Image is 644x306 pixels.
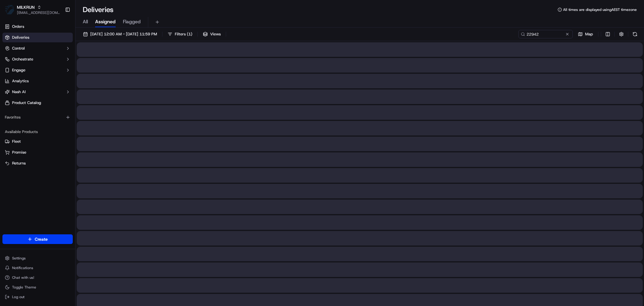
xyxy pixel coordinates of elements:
img: MILKRUN [5,5,14,15]
span: Views [210,31,221,37]
span: [DATE] 12:00 AM - [DATE] 11:59 PM [90,31,157,37]
button: Settings [2,254,73,262]
span: Product Catalog [12,100,41,106]
div: Favorites [2,112,73,122]
a: Promise [5,150,70,155]
span: Orchestrate [12,57,33,62]
a: Product Catalog [2,98,73,108]
a: Analytics [2,76,73,86]
span: Promise [12,150,26,155]
span: Chat with us! [12,275,34,280]
input: Type to search [518,30,573,38]
button: Promise [2,148,73,157]
span: All [83,18,88,25]
span: All times are displayed using AEST timezone [563,7,637,12]
span: Nash AI [12,89,26,95]
button: Notifications [2,264,73,272]
span: Control [12,46,25,51]
span: Notifications [12,265,33,270]
span: Create [35,236,48,242]
span: Flagged [123,18,141,25]
button: Engage [2,65,73,75]
span: Toggle Theme [12,285,36,290]
span: ( 1 ) [187,31,192,37]
span: Map [585,31,593,37]
button: Returns [2,158,73,168]
h1: Deliveries [83,5,114,15]
span: Fleet [12,139,21,144]
a: Deliveries [2,33,73,42]
span: Returns [12,161,26,166]
button: [EMAIL_ADDRESS][DOMAIN_NAME] [17,10,60,15]
button: Toggle Theme [2,283,73,291]
span: Analytics [12,78,29,84]
span: Filters [175,31,192,37]
span: Settings [12,256,26,261]
span: Assigned [95,18,116,25]
button: Nash AI [2,87,73,97]
button: [DATE] 12:00 AM - [DATE] 11:59 PM [80,30,160,38]
button: Refresh [631,30,639,38]
a: Fleet [5,139,70,144]
button: Create [2,234,73,244]
span: Engage [12,67,25,73]
button: MILKRUN [17,4,35,10]
button: Orchestrate [2,54,73,64]
button: Filters(1) [165,30,195,38]
button: Fleet [2,137,73,146]
a: Returns [5,161,70,166]
a: Orders [2,22,73,31]
span: Log out [12,295,24,299]
button: MILKRUNMILKRUN[EMAIL_ADDRESS][DOMAIN_NAME] [2,2,62,17]
button: Log out [2,293,73,301]
button: Views [200,30,223,38]
button: Chat with us! [2,273,73,282]
button: Map [575,30,596,38]
div: Available Products [2,127,73,137]
span: Orders [12,24,24,29]
button: Control [2,44,73,53]
span: Deliveries [12,35,29,40]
